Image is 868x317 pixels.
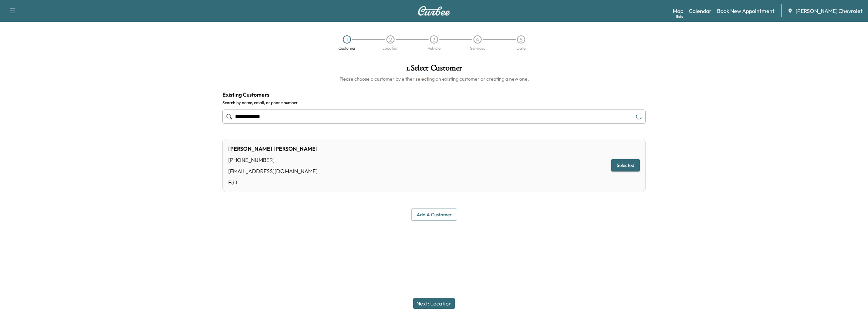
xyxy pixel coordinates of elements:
[228,178,318,186] a: Edit
[717,7,774,15] a: Book New Appointment
[689,7,712,15] a: Calendar
[343,35,351,44] div: 1
[222,100,646,105] label: Search by name, email, or phone number
[222,64,646,76] h1: 1 . Select Customer
[796,7,863,15] span: [PERSON_NAME] Chevrolet
[517,46,525,50] div: Date
[222,90,646,99] h4: Existing Customers
[413,298,455,309] button: Next: Location
[382,46,399,50] div: Location
[673,7,683,15] a: MapBeta
[473,35,482,44] div: 4
[418,6,450,16] img: Curbee Logo
[611,159,640,172] button: Selected
[228,145,318,153] div: [PERSON_NAME] [PERSON_NAME]
[428,46,440,50] div: Vehicle
[517,35,525,44] div: 5
[228,167,318,175] div: [EMAIL_ADDRESS][DOMAIN_NAME]
[430,35,438,44] div: 3
[470,46,485,50] div: Services
[386,35,395,44] div: 2
[676,14,683,19] div: Beta
[411,208,457,221] button: Add a customer
[338,46,356,50] div: Customer
[228,156,318,164] div: [PHONE_NUMBER]
[222,76,646,82] h6: Please choose a customer by either selecting an existing customer or creating a new one.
